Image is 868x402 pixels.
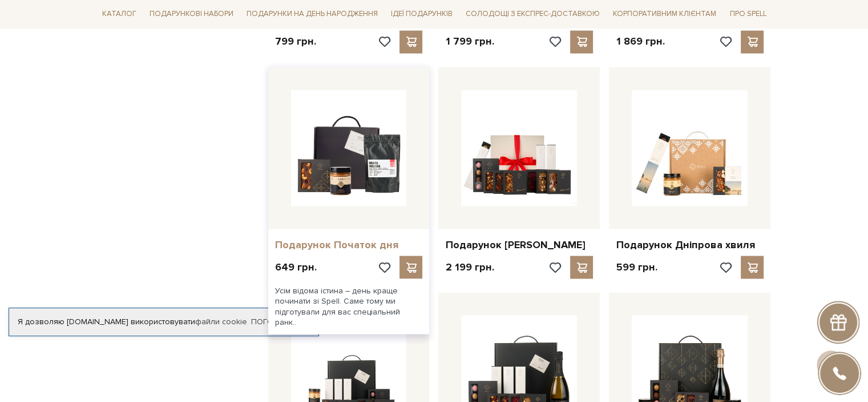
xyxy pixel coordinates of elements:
span: Каталог [98,6,141,23]
span: Подарунки на День народження [242,6,382,23]
span: Ідеї подарунків [386,6,457,23]
div: Усім відома істина – день краще починати зі Spell. Саме тому ми підготували для вас спеціальний р... [268,278,430,334]
p: 799 грн. [275,35,316,48]
a: Подарунок Дніпрова хвиля [616,238,764,251]
a: файли cookie [195,317,247,327]
p: 649 грн. [275,260,317,273]
p: 1 869 грн. [616,35,664,48]
a: Корпоративним клієнтам [608,5,721,24]
a: Подарунок Початок дня [275,238,423,251]
span: Подарункові набори [145,6,238,23]
div: Я дозволяю [DOMAIN_NAME] використовувати [9,317,318,327]
a: Подарунок [PERSON_NAME] [445,238,593,251]
a: Солодощі з експрес-доставкою [461,5,604,24]
span: Про Spell [725,6,770,23]
p: 1 799 грн. [445,35,494,48]
p: 599 грн. [616,260,657,273]
a: Погоджуюсь [251,317,309,327]
p: 2 199 грн. [445,260,494,273]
